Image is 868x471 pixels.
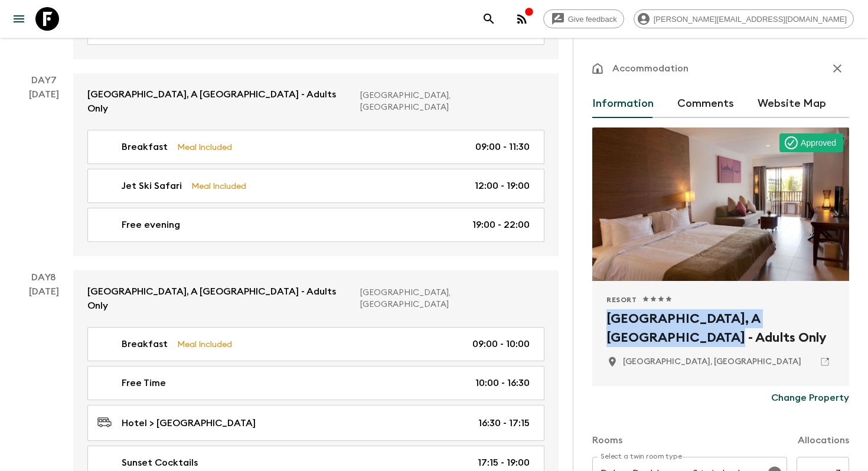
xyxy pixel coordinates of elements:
p: Accommodation [612,61,688,76]
p: Free evening [122,218,180,232]
button: Information [592,90,654,118]
button: search adventures [477,7,501,31]
span: Resort [606,295,637,305]
a: Jet Ski SafariMeal Included12:00 - 19:00 [87,169,544,203]
p: Day 7 [14,73,73,87]
p: Rooms [592,433,622,447]
p: Phuket, Thailand [623,356,801,368]
a: BreakfastMeal Included09:00 - 11:30 [87,130,544,164]
a: [GEOGRAPHIC_DATA], A [GEOGRAPHIC_DATA] - Adults Only[GEOGRAPHIC_DATA], [GEOGRAPHIC_DATA] [73,73,559,130]
p: Breakfast [122,337,168,351]
a: BreakfastMeal Included09:00 - 10:00 [87,327,544,361]
label: Select a twin room type [601,452,682,462]
p: Day 8 [14,270,73,284]
div: [PERSON_NAME][EMAIL_ADDRESS][DOMAIN_NAME] [634,9,854,28]
p: [GEOGRAPHIC_DATA], [GEOGRAPHIC_DATA] [360,287,535,310]
p: [GEOGRAPHIC_DATA], A [GEOGRAPHIC_DATA] - Adults Only [87,87,351,116]
p: 09:00 - 11:30 [475,140,530,154]
button: Comments [677,90,734,118]
p: Meal Included [177,140,232,153]
p: Breakfast [122,140,168,154]
p: 09:00 - 10:00 [472,337,530,351]
div: [DATE] [29,87,59,256]
a: [GEOGRAPHIC_DATA], A [GEOGRAPHIC_DATA] - Adults Only[GEOGRAPHIC_DATA], [GEOGRAPHIC_DATA] [73,270,559,327]
h2: [GEOGRAPHIC_DATA], A [GEOGRAPHIC_DATA] - Adults Only [606,309,835,347]
p: Approved [801,137,836,149]
button: menu [7,7,31,31]
p: Hotel > [GEOGRAPHIC_DATA] [122,416,256,430]
p: Allocations [798,433,849,447]
p: 17:15 - 19:00 [478,456,530,470]
div: Photo of Kamala Beach Resort, A Sunprime Resort - Adults Only [592,127,849,281]
a: Give feedback [543,9,624,28]
p: 12:00 - 19:00 [475,179,530,193]
p: Change Property [771,391,849,405]
p: Meal Included [177,338,232,351]
p: Jet Ski Safari [122,179,182,193]
p: [GEOGRAPHIC_DATA], [GEOGRAPHIC_DATA] [360,90,535,113]
span: [PERSON_NAME][EMAIL_ADDRESS][DOMAIN_NAME] [647,15,853,24]
p: Sunset Cocktails [122,456,198,470]
p: Free Time [122,376,166,390]
span: Give feedback [562,15,624,24]
p: 10:00 - 16:30 [475,376,530,390]
a: Free evening19:00 - 22:00 [87,208,544,242]
button: Website Map [758,90,826,118]
a: Free Time10:00 - 16:30 [87,366,544,400]
button: Change Property [771,386,849,410]
p: 19:00 - 22:00 [472,218,530,232]
a: Hotel > [GEOGRAPHIC_DATA]16:30 - 17:15 [87,405,544,441]
p: [GEOGRAPHIC_DATA], A [GEOGRAPHIC_DATA] - Adults Only [87,284,351,313]
p: 16:30 - 17:15 [478,416,530,430]
p: Meal Included [191,179,246,192]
